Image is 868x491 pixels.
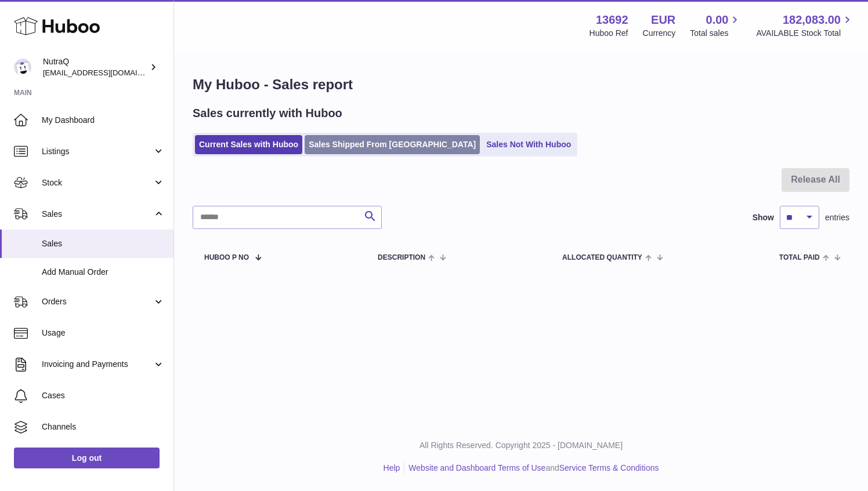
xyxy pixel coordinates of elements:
[204,254,249,261] span: Huboo P no
[408,463,545,472] a: Website and Dashboard Terms of Use
[42,359,153,370] span: Invoicing and Payments
[643,28,676,39] div: Currency
[589,28,628,39] div: Huboo Ref
[756,12,854,39] a: 182,083.00 AVAILABLE Stock Total
[42,238,165,249] span: Sales
[562,254,642,261] span: ALLOCATED Quantity
[783,12,841,28] span: 182,083.00
[42,421,165,432] span: Channels
[195,135,302,154] a: Current Sales with Huboo
[42,115,165,126] span: My Dashboard
[42,390,165,401] span: Cases
[559,463,659,472] a: Service Terms & Conditions
[596,12,628,28] strong: 13692
[651,12,675,28] strong: EUR
[183,440,859,451] p: All Rights Reserved. Copyright 2025 - [DOMAIN_NAME]
[42,146,153,157] span: Listings
[378,254,425,261] span: Description
[42,296,153,307] span: Orders
[482,135,575,154] a: Sales Not With Huboo
[706,12,729,28] span: 0.00
[193,75,849,94] h1: My Huboo - Sales report
[42,328,165,339] span: Usage
[404,463,659,474] li: and
[779,254,820,261] span: Total paid
[43,56,147,78] div: NutraQ
[825,212,849,223] span: entries
[42,267,165,278] span: Add Manual Order
[690,28,742,39] span: Total sales
[193,106,342,121] h2: Sales currently with Huboo
[753,212,774,223] label: Show
[42,177,153,188] span: Stock
[756,28,854,39] span: AVAILABLE Stock Total
[43,68,171,77] span: [EMAIL_ADDRESS][DOMAIN_NAME]
[14,59,31,76] img: log@nutraq.com
[305,135,480,154] a: Sales Shipped From [GEOGRAPHIC_DATA]
[690,12,742,39] a: 0.00 Total sales
[384,463,400,472] a: Help
[14,448,160,468] a: Log out
[42,209,153,220] span: Sales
